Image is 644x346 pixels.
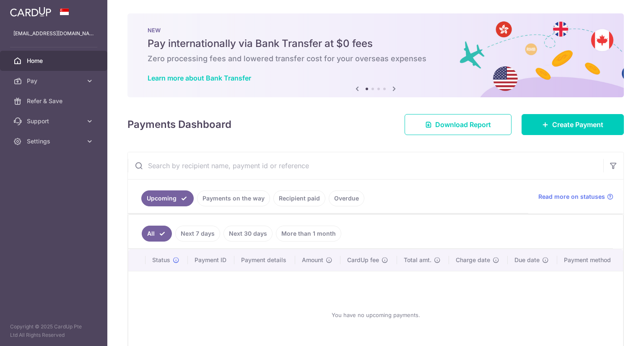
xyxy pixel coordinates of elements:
h6: Zero processing fees and lowered transfer cost for your overseas expenses [148,54,604,64]
p: [EMAIL_ADDRESS][DOMAIN_NAME] [13,29,94,38]
a: Payments on the way [197,190,270,206]
span: Charge date [456,256,490,264]
a: Next 30 days [223,226,273,242]
span: Pay [27,77,82,85]
a: Learn more about Bank Transfer [148,74,251,82]
span: Create Payment [552,120,603,130]
img: CardUp [10,7,51,17]
span: Status [152,256,170,264]
a: Read more on statuses [538,193,613,201]
a: All [142,226,172,242]
span: Refer & Save [27,97,82,105]
span: Download Report [435,120,491,130]
th: Payment method [557,249,623,271]
span: Amount [302,256,323,264]
th: Payment details [234,249,295,271]
a: Next 7 days [175,226,220,242]
img: Bank transfer banner [127,13,624,97]
input: Search by recipient name, payment id or reference [128,152,603,179]
span: Support [27,117,82,125]
h4: Payments Dashboard [127,117,231,132]
a: Download Report [405,114,512,135]
p: NEW [148,27,604,34]
a: Recipient paid [273,190,325,206]
span: CardUp fee [347,256,379,264]
a: Create Payment [522,114,624,135]
span: Read more on statuses [538,193,605,201]
span: Due date [514,256,540,264]
a: More than 1 month [276,226,341,242]
th: Payment ID [188,249,235,271]
h5: Pay internationally via Bank Transfer at $0 fees [148,37,604,50]
a: Upcoming [141,190,194,206]
a: Overdue [329,190,364,206]
span: Total amt. [404,256,431,264]
span: Home [27,57,82,65]
span: Settings [27,137,82,146]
